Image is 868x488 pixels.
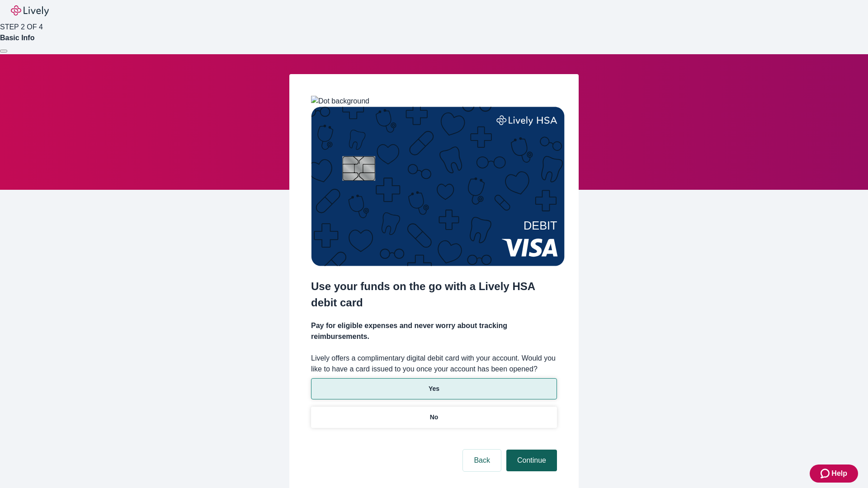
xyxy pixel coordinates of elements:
[831,468,847,479] span: Help
[430,413,439,422] p: No
[311,378,557,399] button: Yes
[506,450,557,471] button: Continue
[311,320,557,342] h4: Pay for eligible expenses and never worry about tracking reimbursements.
[311,407,557,428] button: No
[311,353,557,375] label: Lively offers a complimentary digital debit card with your account. Would you like to have a card...
[311,278,557,311] h2: Use your funds on the go with a Lively HSA debit card
[429,384,439,394] p: Yes
[311,96,369,107] img: Dot background
[463,450,501,471] button: Back
[311,107,565,266] img: Debit card
[11,5,49,16] img: Lively
[821,468,831,479] svg: Zendesk support icon
[810,465,858,483] button: Zendesk support iconHelp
